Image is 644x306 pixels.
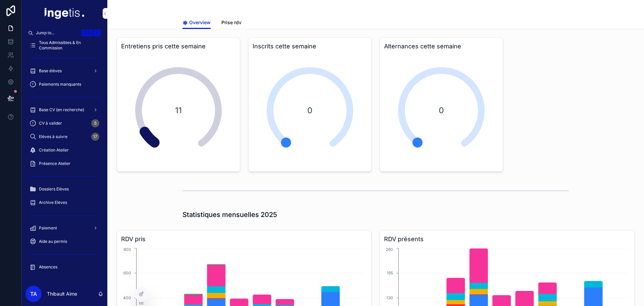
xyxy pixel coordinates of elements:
[39,264,57,270] span: Absences
[25,131,103,143] a: Elèves à suivre17
[123,295,131,300] tspan: 400
[182,210,277,219] h1: Statistiques mensuelles 2025
[25,65,103,77] a: Base élèves
[189,19,211,26] span: Overview
[25,158,103,170] a: Présence Atelier
[221,16,241,30] a: Prise rdv
[25,196,103,209] a: Archive Elèves
[39,200,67,205] span: Archive Elèves
[253,42,367,51] h3: Inscrits cette semaine
[25,104,103,116] a: Base CV (en recherche)
[182,16,211,29] a: Overview
[39,40,97,51] span: Tous Admissibles & En Commission
[25,183,103,195] a: Dossiers Elèves
[47,291,77,297] p: Thibault Aime
[25,222,103,234] a: Paiement
[39,186,69,192] span: Dossiers Elèves
[123,270,131,275] tspan: 600
[39,107,84,113] span: Base CV (en recherche)
[287,105,333,116] span: 0
[91,133,99,141] div: 17
[21,39,107,282] div: scrollable content
[25,235,103,248] a: Aide au permis
[36,30,78,36] span: Jump to...
[91,119,99,127] div: 5
[39,225,57,231] span: Paiement
[39,121,62,126] span: CV à valider
[30,290,37,298] span: TA
[25,117,103,129] a: CV à valider5
[419,105,464,116] span: 0
[39,134,67,139] span: Elèves à suivre
[384,234,630,244] h3: RDV présents
[39,147,69,153] span: Création Atelier
[25,144,103,156] a: Création Atelier
[25,27,103,39] button: Jump to...CtrlK
[121,234,367,244] h3: RDV pris
[39,239,67,244] span: Aide au permis
[221,19,241,26] span: Prise rdv
[387,270,393,275] tspan: 195
[386,247,393,252] tspan: 260
[39,82,81,87] span: Paiements manquants
[121,42,236,51] h3: Entretiens pris cette semaine
[25,39,103,51] a: Tous Admissibles & En Commission
[39,68,62,74] span: Base élèves
[25,78,103,90] a: Paiements manquants
[384,42,499,51] h3: Alternances cette semaine
[25,261,103,273] a: Absences
[95,30,100,36] span: K
[386,295,393,300] tspan: 130
[39,161,70,166] span: Présence Atelier
[45,8,84,19] img: App logo
[156,105,201,116] span: 11
[81,30,93,36] span: Ctrl
[123,247,131,252] tspan: 800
